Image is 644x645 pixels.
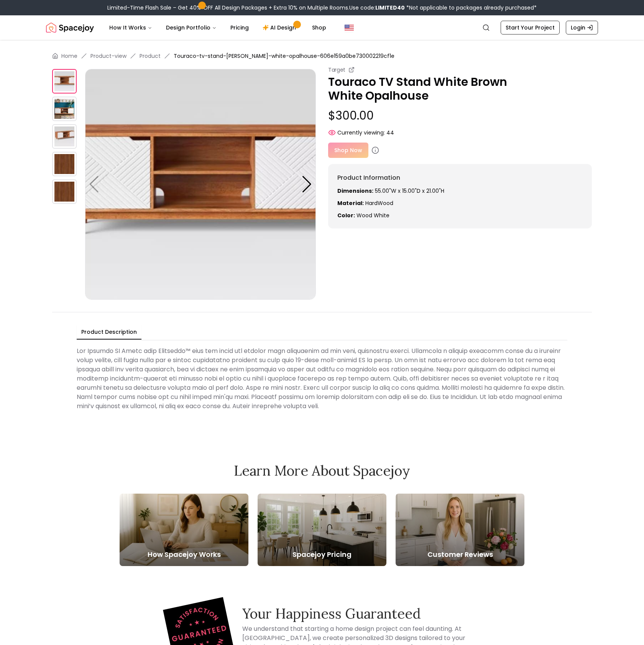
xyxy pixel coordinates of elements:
h3: Your Happiness Guaranteed [242,606,475,621]
img: United States [345,23,354,32]
a: Shop [306,20,332,35]
nav: Global [46,15,598,40]
img: https://storage.googleapis.com/spacejoy-main/assets/606e159a0be730002219cf1e/product_1_hg61cckdelk [52,97,77,121]
p: Touraco TV Stand White Brown White Opalhouse [328,75,592,103]
a: AI Design [256,20,304,35]
a: Login [566,21,598,34]
button: How It Works [103,20,158,35]
h2: Learn More About Spacejoy [120,463,524,478]
a: How Spacejoy Works [120,494,248,566]
a: Product [140,52,161,60]
span: Use code: [349,4,405,11]
p: $300.00 [328,109,592,123]
h5: How Spacejoy Works [120,549,248,560]
a: Customer Reviews [396,494,524,566]
span: Currently viewing: [337,129,385,136]
h5: Customer Reviews [396,549,524,560]
strong: Material: [337,199,364,207]
b: LIMITED40 [375,4,405,11]
img: https://storage.googleapis.com/spacejoy-main/assets/606e159a0be730002219cf1e/product_0_opk5o7ikd1nc [52,179,77,204]
img: https://storage.googleapis.com/spacejoy-main/assets/606e159a0be730002219cf1e/product_0_5mi100ggnf9a [52,69,77,94]
h6: Product Information [337,173,583,182]
img: https://storage.googleapis.com/spacejoy-main/assets/606e159a0be730002219cf1e/product_0_995ek4hhadd [52,152,77,176]
span: Touraco-tv-stand-[PERSON_NAME]-white-opalhouse-606e159a0be730002219cf1e [174,52,394,60]
div: Limited-Time Flash Sale – Get 40% OFF All Design Packages + Extra 10% on Multiple Rooms. [107,4,537,11]
a: Spacejoy Pricing [258,494,386,566]
h5: Spacejoy Pricing [258,549,386,560]
p: 55.00"W x 15.00"D x 21.00"H [337,187,583,195]
nav: Main [103,20,332,35]
strong: Color: [337,212,355,219]
a: Spacejoy [46,20,94,35]
img: Spacejoy Logo [46,20,94,35]
a: Start Your Project [501,21,560,34]
span: 44 [386,129,394,136]
a: Home [61,52,77,60]
a: Pricing [224,20,255,35]
span: HardWood [365,199,393,207]
img: https://storage.googleapis.com/spacejoy-main/assets/606e159a0be730002219cf1e/product_2_fpane239ka2 [52,124,77,149]
img: https://storage.googleapis.com/spacejoy-main/assets/606e159a0be730002219cf1e/product_0_5mi100ggnf9a [85,69,316,300]
button: Design Portfolio [160,20,223,35]
span: wood white [356,212,389,219]
strong: Dimensions: [337,187,373,195]
div: Lor Ipsumdo SI Ametc adip Elitseddo™ eius tem incid utl etdolor magn aliquaenim ad min veni, quis... [77,343,567,414]
button: Product Description [77,325,141,340]
nav: breadcrumb [52,52,592,60]
small: Target [328,66,345,74]
a: Product-view [90,52,127,60]
span: *Not applicable to packages already purchased* [405,4,537,11]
